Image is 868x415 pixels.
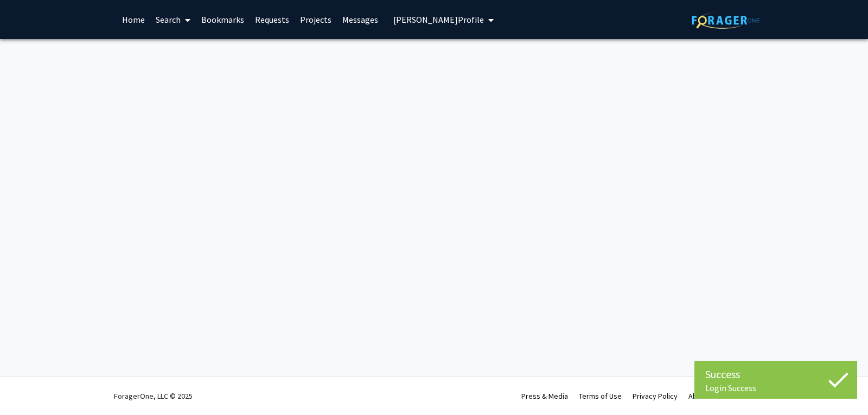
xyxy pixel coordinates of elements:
[337,1,384,39] a: Messages
[250,1,295,39] a: Requests
[150,1,196,39] a: Search
[579,391,622,401] a: Terms of Use
[196,1,250,39] a: Bookmarks
[705,382,846,393] div: Login Success
[705,366,846,382] div: Success
[114,377,193,415] div: ForagerOne, LLC © 2025
[688,391,708,401] a: About
[393,14,484,25] span: [PERSON_NAME] Profile
[521,391,568,401] a: Press & Media
[633,391,678,401] a: Privacy Policy
[117,1,150,39] a: Home
[692,12,759,29] img: ForagerOne Logo
[295,1,337,39] a: Projects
